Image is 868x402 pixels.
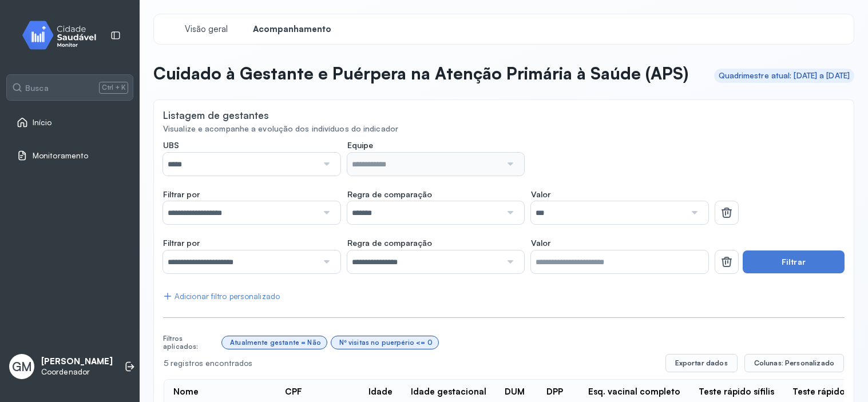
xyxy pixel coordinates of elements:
[163,335,217,351] div: Filtros aplicados:
[347,238,432,248] span: Regra de comparação
[347,140,373,150] span: Equipe
[163,238,200,248] span: Filtrar por
[411,387,486,397] div: Idade gestacional
[33,151,88,161] span: Monitoramento
[719,71,850,81] div: Quadrimestre atual: [DATE] a [DATE]
[33,118,52,128] span: Início
[230,339,321,347] div: Atualmente gestante = Não
[153,63,688,83] p: Cuidado à Gestante e Puérpera na Atenção Primária à Saúde (APS)
[41,367,113,377] p: Coordenador
[41,356,113,367] p: [PERSON_NAME]
[17,117,123,128] a: Início
[25,83,49,93] span: Busca
[531,189,550,200] span: Valor
[754,359,834,368] span: Colunas: Personalizado
[347,189,432,200] span: Regra de comparação
[744,354,844,372] button: Colunas: Personalizado
[339,339,432,347] div: Nº visitas no puerpério <= 0
[163,109,269,121] div: Listagem de gestantes
[531,238,550,248] span: Valor
[17,150,123,161] a: Monitoramento
[185,24,228,35] span: Visão geral
[163,292,280,301] div: Adicionar filtro personalizado
[253,24,331,35] span: Acompanhamento
[163,140,179,150] span: UBS
[699,387,774,397] div: Teste rápido sífilis
[164,359,656,368] div: 5 registros encontrados
[173,387,199,397] div: Nome
[285,387,302,397] div: CPF
[665,354,738,372] button: Exportar dados
[743,250,845,273] button: Filtrar
[546,387,563,397] div: DPP
[12,359,32,374] span: GM
[505,387,525,397] div: DUM
[588,387,680,397] div: Esq. vacinal completo
[368,387,393,397] div: Idade
[163,124,845,134] div: Visualize e acompanhe a evolução dos indivíduos do indicador
[99,82,128,93] span: Ctrl + K
[163,189,200,200] span: Filtrar por
[12,18,115,52] img: monitor.svg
